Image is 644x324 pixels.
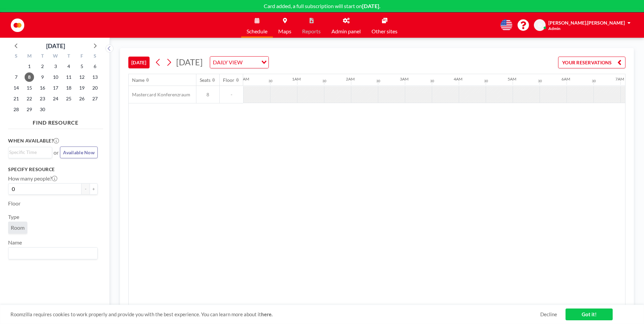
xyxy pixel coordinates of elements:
label: Floor [8,200,21,207]
div: 7AM [615,76,624,82]
span: Sunday, September 21, 2025 [11,94,21,103]
span: Friday, September 12, 2025 [77,72,87,82]
span: Tuesday, September 9, 2025 [38,72,47,82]
div: 30 [268,79,272,83]
span: [PERSON_NAME].[PERSON_NAME] [548,20,625,26]
div: 1AM [292,76,301,82]
div: F [75,52,88,61]
h4: FIND RESOURCE [8,117,103,126]
input: Search for option [9,249,94,258]
div: 30 [322,79,326,83]
a: Decline [540,311,557,318]
button: Available Now [60,147,98,158]
span: Tuesday, September 30, 2025 [38,105,47,114]
div: T [36,52,49,61]
span: Wednesday, September 3, 2025 [51,62,60,71]
a: here. [261,311,272,317]
span: Friday, September 5, 2025 [77,62,87,71]
span: Schedule [247,29,267,34]
a: Got it! [566,309,613,320]
div: S [88,52,101,61]
div: 30 [376,79,380,83]
div: 2AM [346,76,355,82]
span: Maps [278,29,291,34]
label: Type [8,214,19,220]
span: Sunday, September 14, 2025 [11,83,21,93]
div: W [49,52,62,61]
div: 5AM [508,76,516,82]
b: [DATE] [362,3,379,9]
a: Reports [297,12,326,38]
span: Sunday, September 28, 2025 [11,105,21,114]
span: Thursday, September 25, 2025 [64,94,73,103]
div: T [62,52,75,61]
span: Monday, September 22, 2025 [25,94,34,103]
input: Search for option [245,58,257,67]
span: [DATE] [176,57,203,67]
button: + [90,183,98,195]
span: 8 [196,92,219,98]
h3: Specify resource [8,166,98,172]
div: 12AM [238,76,249,82]
span: Wednesday, September 17, 2025 [51,83,60,93]
div: Seats [200,77,211,83]
div: M [23,52,36,61]
span: Roomzilla requires cookies to work properly and provide you with the best experience. You can lea... [10,311,540,318]
input: Search for option [9,149,48,156]
span: Monday, September 8, 2025 [25,72,34,82]
button: [DATE] [128,57,150,68]
div: Search for option [8,248,97,259]
span: Friday, September 19, 2025 [77,83,87,93]
div: Name [132,77,144,83]
span: Admin panel [331,29,361,34]
span: Reports [302,29,321,34]
button: - [82,183,90,195]
span: Saturday, September 20, 2025 [90,83,100,93]
div: Search for option [8,147,52,157]
div: 4AM [454,76,462,82]
div: 3AM [400,76,409,82]
div: 30 [538,79,542,83]
div: S [10,52,23,61]
div: Floor [223,77,234,83]
span: Tuesday, September 23, 2025 [38,94,47,103]
div: Search for option [210,57,268,68]
span: Wednesday, September 10, 2025 [51,72,60,82]
img: organization-logo [11,19,24,32]
span: Saturday, September 13, 2025 [90,72,100,82]
span: Thursday, September 4, 2025 [64,62,73,71]
div: 30 [592,79,596,83]
a: Schedule [241,12,273,38]
label: How many people? [8,175,57,182]
span: Room [11,224,25,231]
span: Sunday, September 7, 2025 [11,72,21,82]
span: - [220,92,243,98]
div: 30 [430,79,434,83]
span: Friday, September 26, 2025 [77,94,87,103]
span: Monday, September 1, 2025 [25,62,34,71]
span: Tuesday, September 2, 2025 [38,62,47,71]
div: 6AM [561,76,570,82]
span: Monday, September 29, 2025 [25,105,34,114]
span: Mastercard Konferenzraum [129,92,190,98]
span: Admin [548,26,560,31]
div: 30 [484,79,488,83]
span: Saturday, September 6, 2025 [90,62,100,71]
span: Other sites [372,29,397,34]
span: Thursday, September 11, 2025 [64,72,73,82]
span: Thursday, September 18, 2025 [64,83,73,93]
div: [DATE] [46,41,65,51]
span: Monday, September 15, 2025 [25,83,34,93]
span: or [54,149,59,156]
span: DAILY VIEW [212,58,244,67]
button: YOUR RESERVATIONS [558,57,625,68]
span: Wednesday, September 24, 2025 [51,94,60,103]
a: Admin panel [326,12,366,38]
span: D [538,22,542,28]
span: Available Now [63,150,95,155]
span: Tuesday, September 16, 2025 [38,83,47,93]
a: Other sites [366,12,403,38]
label: Name [8,239,22,246]
span: Saturday, September 27, 2025 [90,94,100,103]
a: Maps [273,12,297,38]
